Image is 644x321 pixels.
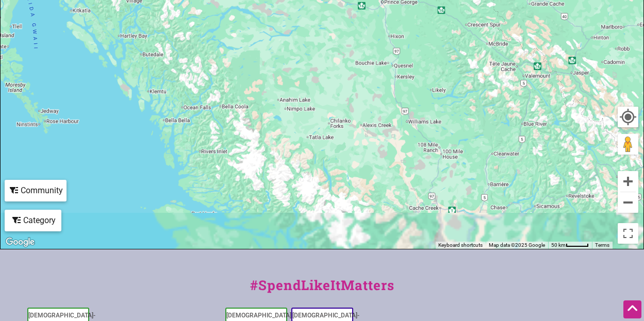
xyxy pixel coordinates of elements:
[438,242,483,249] button: Keyboard shortcuts
[618,107,638,127] button: Your Location
[618,223,638,244] button: Toggle fullscreen view
[618,171,638,192] button: Zoom in
[623,300,641,318] div: Scroll Back to Top
[595,242,609,248] a: Terms
[548,242,592,249] button: Map Scale: 50 km per 41 pixels
[618,134,638,155] button: Drag Pegman onto the map to open Street View
[3,235,37,249] a: Open this area in Google Maps (opens a new window)
[5,180,67,201] div: Filter by Community
[618,192,638,213] button: Zoom out
[3,235,37,249] img: Google
[6,181,65,200] div: Community
[6,211,60,230] div: Category
[5,210,61,231] div: Filter by category
[489,242,545,248] span: Map data ©2025 Google
[551,242,566,248] span: 50 km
